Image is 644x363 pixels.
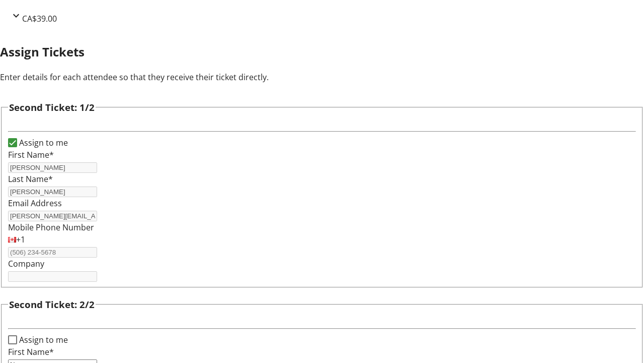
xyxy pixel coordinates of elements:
[17,137,68,149] label: Assign to me
[8,346,54,357] label: First Name*
[9,100,95,114] h3: Second Ticket: 1/2
[8,173,53,185] label: Last Name*
[8,258,44,269] label: Company
[9,297,95,312] h3: Second Ticket: 2/2
[8,247,97,258] input: (506) 234-5678
[8,149,54,160] label: First Name*
[17,334,68,346] label: Assign to me
[8,198,62,209] label: Email Address
[22,13,57,24] span: CA$39.00
[8,222,94,233] label: Mobile Phone Number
